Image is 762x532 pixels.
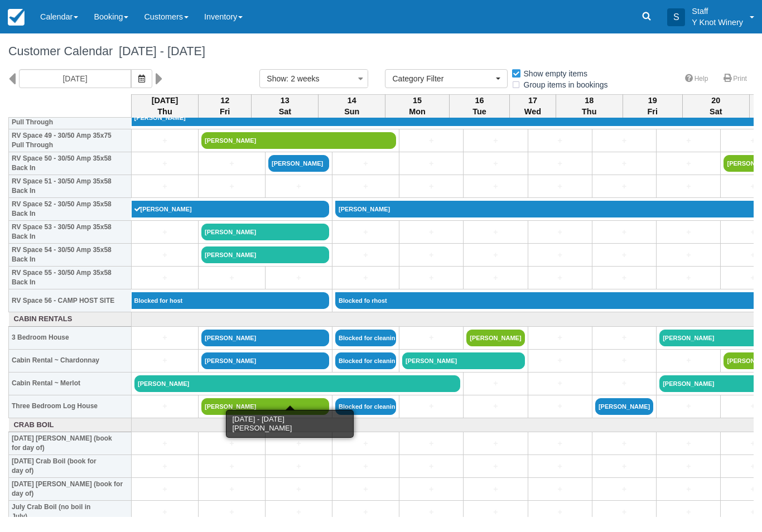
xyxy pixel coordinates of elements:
[9,478,132,501] th: [DATE] [PERSON_NAME] (book for day of)
[531,158,589,170] a: +
[9,372,132,395] th: Cabin Rental ~ Merlot
[268,506,329,518] a: +
[595,181,653,192] a: +
[335,506,396,518] a: +
[268,483,329,495] a: +
[132,292,330,309] a: Blocked for host
[402,181,460,192] a: +
[659,461,717,472] a: +
[252,94,319,118] th: 13 Sat
[511,76,615,93] label: Group items in bookings
[510,94,556,118] th: 17 Wed
[682,94,749,118] th: 20 Sat
[659,135,717,147] a: +
[268,272,329,284] a: +
[9,175,132,198] th: RV Space 51 - 30/50 Amp 35x58 Back In
[692,6,743,17] p: Staff
[9,152,132,175] th: RV Space 50 - 30/50 Amp 35x58 Back In
[9,267,132,289] th: RV Space 55 - 30/50 Amp 35x58 Back In
[402,226,460,238] a: +
[466,181,524,192] a: +
[385,94,450,118] th: 15 Mon
[595,135,653,147] a: +
[402,506,460,518] a: +
[8,45,754,58] h1: Customer Calendar
[531,135,589,147] a: +
[595,272,653,284] a: +
[595,226,653,238] a: +
[659,483,717,495] a: +
[9,455,132,478] th: [DATE] Crab Boil (book for day of)
[201,272,262,284] a: +
[201,461,262,472] a: +
[595,249,653,261] a: +
[466,158,524,170] a: +
[259,69,368,88] button: Show: 2 weeks
[659,226,717,238] a: +
[9,129,132,152] th: RV Space 49 - 30/50 Amp 35x75 Pull Through
[466,438,524,449] a: +
[201,158,262,170] a: +
[402,438,460,449] a: +
[659,506,717,518] a: +
[717,71,754,87] a: Print
[595,461,653,472] a: +
[595,355,653,366] a: +
[268,438,329,449] a: +
[134,400,195,412] a: +
[201,132,396,149] a: [PERSON_NAME]
[335,461,396,472] a: +
[466,135,524,147] a: +
[134,249,195,261] a: +
[466,400,524,412] a: +
[134,181,195,192] a: +
[134,158,195,170] a: +
[531,378,589,389] a: +
[385,69,508,88] button: Category Filter
[556,94,623,118] th: 18 Thu
[201,506,262,518] a: +
[335,352,396,369] a: Blocked for cleaning
[335,330,396,346] a: Blocked for cleaning
[402,158,460,170] a: +
[531,272,589,284] a: +
[402,249,460,261] a: +
[335,249,396,261] a: +
[201,398,329,415] a: [PERSON_NAME]
[692,17,743,28] p: Y Knot Winery
[531,438,589,449] a: +
[134,461,195,472] a: +
[595,398,653,415] a: [PERSON_NAME]
[134,272,195,284] a: +
[134,483,195,495] a: +
[531,506,589,518] a: +
[595,332,653,344] a: +
[466,330,524,346] a: [PERSON_NAME]
[531,181,589,192] a: +
[335,181,396,192] a: +
[402,135,460,147] a: +
[402,332,460,344] a: +
[134,226,195,238] a: +
[402,461,460,472] a: +
[659,181,717,192] a: +
[449,94,509,118] th: 16 Tue
[466,461,524,472] a: +
[531,461,589,472] a: +
[134,135,195,147] a: +
[319,94,385,118] th: 14 Sun
[134,332,195,344] a: +
[511,69,596,77] span: Show empty items
[595,483,653,495] a: +
[134,438,195,449] a: +
[335,483,396,495] a: +
[335,158,396,170] a: +
[466,272,524,284] a: +
[531,355,589,366] a: +
[466,249,524,261] a: +
[9,289,132,312] th: RV Space 56 - CAMP HOST SITE
[268,461,329,472] a: +
[511,65,595,82] label: Show empty items
[402,352,525,369] a: [PERSON_NAME]
[595,438,653,449] a: +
